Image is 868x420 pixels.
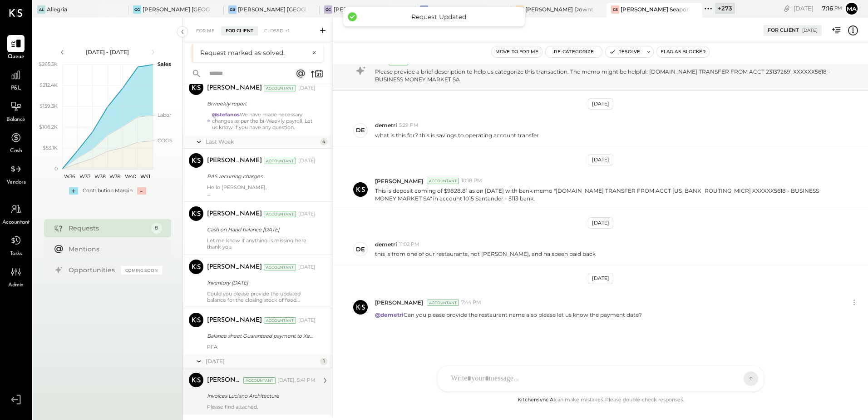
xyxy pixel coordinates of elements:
div: Invoices Luciano Architecture [207,391,313,400]
div: Accountant [264,317,296,324]
div: Last Week [206,138,318,145]
div: GB [228,5,237,14]
a: Vendors [0,160,31,187]
div: GC [324,5,332,14]
a: Tasks [0,232,31,258]
p: Hello [PERSON_NAME], I would like to inform you about the of for RAS across all locations. [207,184,316,197]
div: For Client [221,26,258,35]
div: [DATE] [298,85,316,92]
div: Cash on Hand balance [DATE] [207,225,313,234]
div: Opportunities [69,265,117,275]
p: Please provide a brief description to help us categorize this transaction. The memo might be help... [375,68,837,83]
div: 8 [151,223,162,234]
div: Request marked as solved. [200,48,307,57]
div: [DATE] [206,357,318,365]
a: Admin [0,263,31,290]
div: Could you please provide the updated balance for the closing stock of food inventory, which is cu... [207,290,316,303]
div: [PERSON_NAME] [207,376,242,385]
div: Inventory [DATE] [207,278,313,287]
span: demetri [375,121,397,129]
span: 10:18 PM [461,177,482,185]
div: Accountant [427,300,459,306]
div: GB [420,5,428,14]
text: Labor [158,112,171,118]
span: demetri [375,240,397,248]
div: [PERSON_NAME] [GEOGRAPHIC_DATA] [143,5,211,13]
div: For Me [192,26,219,35]
a: Queue [0,35,31,61]
div: [PERSON_NAME] [207,156,262,165]
button: Move to for me [492,46,542,57]
div: [DATE] [588,98,613,110]
span: +1 [285,28,290,34]
div: [DATE] [298,210,316,218]
text: W36 [64,173,75,180]
text: Sales [158,61,171,67]
text: W38 [94,173,105,180]
span: 7:44 PM [461,299,481,306]
div: [DATE] [794,4,842,13]
div: Accountant [243,377,276,384]
text: $53.1K [43,145,58,151]
div: Coming Soon [121,266,162,275]
div: GG [133,5,141,14]
div: + [69,187,78,195]
p: This is deposit coming of $9828.81 as on [DATE] with bank memo "[DOMAIN_NAME] TRANSFER FROM ACCT ... [375,187,837,202]
div: [DATE] [588,217,613,229]
button: Flag as Blocker [657,46,709,57]
p: what is this for? this is savings to operating account transfer [375,131,539,139]
div: copy link [782,4,791,13]
button: Ma [844,1,859,16]
button: Re-Categorize [546,46,602,57]
span: Vendors [6,179,26,187]
text: $212.4K [39,82,58,88]
strong: @demetri [375,311,404,318]
div: Accountant [264,264,296,270]
div: Request Updated [361,13,516,21]
div: [DATE] [298,157,316,165]
div: Accountant [264,158,296,164]
div: [DATE] - [DATE] [69,48,146,56]
a: Accountant [0,200,31,227]
span: P&L [11,85,21,93]
a: Balance [0,98,31,124]
div: + 273 [715,3,735,14]
span: Balance [6,116,25,124]
div: Balance sheet Guaranteed payment to Xenia [207,331,313,340]
strong: @stefanos [212,111,240,118]
span: [PERSON_NAME] [375,177,423,185]
text: W39 [109,173,121,180]
div: [PERSON_NAME] Seaport [621,5,689,13]
div: Contribution Margin [83,187,133,195]
div: GD [516,5,524,14]
div: Requests [69,224,147,233]
span: Accountant [2,219,30,227]
div: GS [611,5,619,14]
div: Accountant [264,85,296,91]
span: [PERSON_NAME] [375,299,423,306]
text: 0 [54,165,58,172]
p: this is from one of our restaurants, not [PERSON_NAME], and ha sbeen paid back [375,250,596,258]
div: For Client [768,27,799,34]
div: [DATE] [588,273,613,284]
span: 5:29 PM [399,122,419,129]
div: We have made necessary changes as per the bi-Weekly payroll. Let us know if you have any question. [212,111,316,130]
div: [PERSON_NAME] [207,263,262,272]
div: Accountant [427,178,459,184]
div: Mentions [69,245,158,254]
span: 11:02 PM [399,241,419,248]
div: PFA [207,344,316,350]
text: $106.2K [39,124,58,130]
p: Can you please provide the restaurant name also please let us know the payment date? [375,311,642,319]
div: [DATE] [298,264,316,271]
button: Resolve [606,46,644,57]
div: 4 [320,138,327,145]
div: Accountant [264,211,296,217]
div: Biweekly report [207,99,313,108]
div: Allegria [47,5,67,13]
a: Cash [0,129,31,155]
text: W40 [124,173,136,180]
div: [PERSON_NAME] [207,210,262,219]
div: [PERSON_NAME] [207,84,262,93]
div: 1 [320,358,327,365]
